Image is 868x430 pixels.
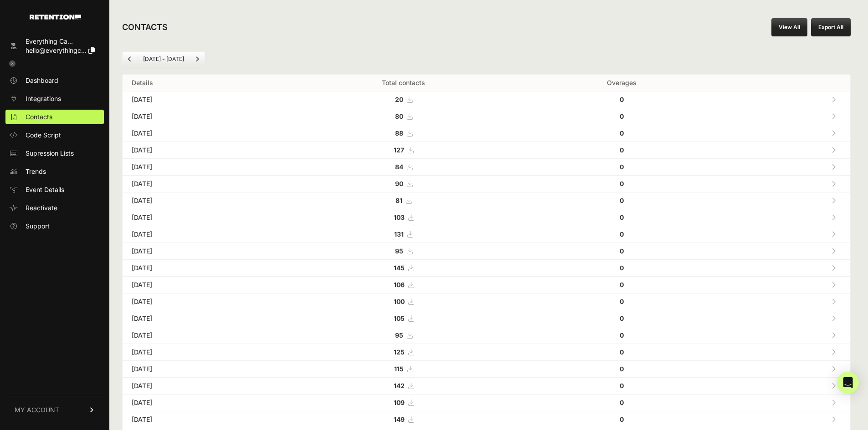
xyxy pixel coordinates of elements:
a: 109 [394,399,414,406]
a: MY ACCOUNT [5,396,104,424]
strong: 0 [620,180,624,187]
strong: 0 [620,415,624,423]
strong: 145 [394,264,405,272]
a: 142 [394,382,414,390]
strong: 95 [395,247,403,255]
a: Integrations [5,91,104,106]
a: 88 [395,129,412,137]
td: [DATE] [123,293,281,310]
strong: 20 [395,96,403,103]
a: Everything Ca... hello@everythingc... [5,34,104,58]
td: [DATE] [123,108,281,125]
span: Reactivate [26,203,57,212]
a: Trends [5,164,104,179]
a: 105 [394,314,414,322]
strong: 0 [620,382,624,390]
a: 131 [394,230,413,238]
strong: 95 [395,331,403,339]
span: hello@everythingc... [26,46,87,54]
td: [DATE] [123,395,281,411]
a: Supression Lists [5,146,104,161]
a: 80 [395,112,412,120]
strong: 142 [394,382,405,390]
a: 20 [395,96,412,103]
th: Overages [526,75,717,91]
a: 95 [395,247,412,255]
td: [DATE] [123,125,281,142]
td: [DATE] [123,327,281,344]
strong: 0 [620,298,624,305]
td: [DATE] [123,411,281,428]
strong: 0 [620,230,624,238]
a: 100 [394,298,414,305]
a: Support [5,219,104,233]
a: 95 [395,331,412,339]
strong: 0 [620,146,624,154]
button: Export All [811,18,851,36]
td: [DATE] [123,226,281,243]
h2: CONTACTS [122,21,168,34]
a: Next [190,52,205,66]
strong: 0 [620,163,624,171]
a: 127 [394,146,413,154]
strong: 81 [395,197,402,204]
td: [DATE] [123,176,281,192]
a: Reactivate [5,201,104,215]
strong: 0 [620,348,624,356]
strong: 115 [394,365,404,373]
span: Supression Lists [26,149,74,158]
strong: 0 [620,96,624,103]
strong: 106 [394,281,405,288]
strong: 90 [395,180,403,187]
a: 149 [394,415,414,423]
strong: 131 [394,230,404,238]
a: 84 [395,163,412,171]
a: 90 [395,180,412,187]
span: Event Details [26,185,64,194]
strong: 149 [394,415,405,423]
a: 106 [394,281,414,288]
a: Event Details [5,182,104,197]
a: Previous [123,52,137,66]
td: [DATE] [123,260,281,277]
strong: 127 [394,146,404,154]
a: Code Script [5,128,104,142]
td: [DATE] [123,378,281,395]
strong: 0 [620,281,624,288]
strong: 0 [620,399,624,406]
td: [DATE] [123,209,281,226]
li: [DATE] - [DATE] [137,56,190,63]
strong: 0 [620,129,624,137]
span: MY ACCOUNT [15,405,59,415]
strong: 0 [620,264,624,272]
div: Open Intercom Messenger [837,372,859,394]
a: View All [771,18,807,36]
th: Details [123,75,281,91]
a: 103 [394,213,414,221]
a: 81 [395,197,411,204]
a: Dashboard [5,73,104,88]
a: 145 [394,264,414,272]
strong: 88 [395,129,403,137]
span: Integrations [26,94,61,103]
td: [DATE] [123,159,281,176]
strong: 125 [394,348,405,356]
strong: 0 [620,247,624,255]
a: 125 [394,348,414,356]
a: Contacts [5,110,104,124]
td: [DATE] [123,142,281,159]
strong: 109 [394,399,405,406]
strong: 103 [394,213,405,221]
strong: 100 [394,298,405,305]
strong: 0 [620,197,624,204]
a: 115 [394,365,413,373]
span: Code Script [26,131,61,140]
td: [DATE] [123,344,281,361]
td: [DATE] [123,243,281,260]
strong: 0 [620,213,624,221]
span: Contacts [26,112,52,121]
strong: 0 [620,112,624,120]
strong: 0 [620,331,624,339]
span: Support [26,222,50,231]
td: [DATE] [123,277,281,293]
